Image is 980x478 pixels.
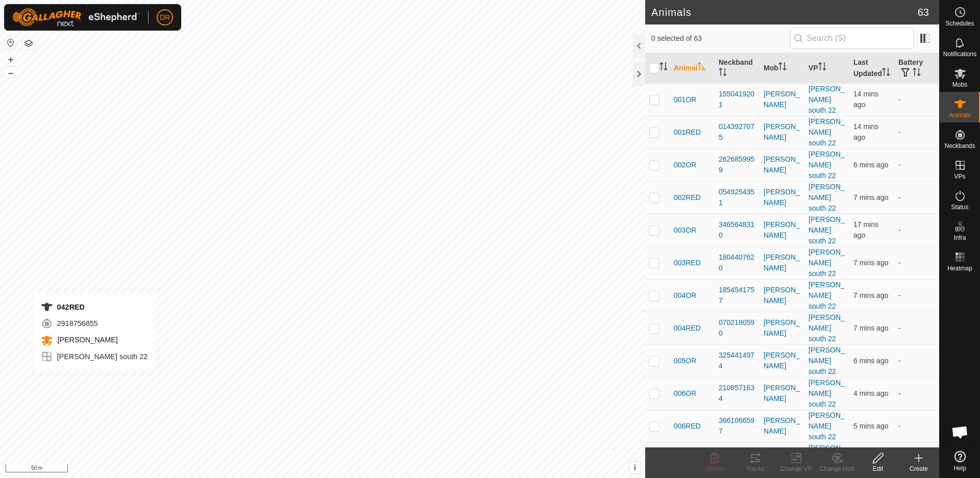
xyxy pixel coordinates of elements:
[634,463,636,472] span: i
[808,346,845,375] a: [PERSON_NAME] south 22
[759,53,804,84] th: Mob
[719,69,727,78] p-sorticon: Activate to sort
[853,389,888,397] span: 6 Oct 2025, 7:07 am
[764,121,800,143] div: [PERSON_NAME]
[894,377,939,410] td: -
[719,121,755,143] div: 0143927075
[282,465,321,474] a: Privacy Policy
[943,51,976,57] span: Notifications
[674,127,701,138] span: 001RED
[853,220,878,239] span: 6 Oct 2025, 6:54 am
[894,83,939,116] td: -
[778,64,787,72] p-sorticon: Activate to sort
[764,383,800,404] div: [PERSON_NAME]
[674,388,696,399] span: 006OR
[853,324,888,332] span: 6 Oct 2025, 7:04 am
[674,225,696,236] span: 003OR
[894,148,939,181] td: -
[764,89,800,110] div: [PERSON_NAME]
[719,89,755,110] div: 1550419201
[706,465,724,472] span: Delete
[808,411,845,441] a: [PERSON_NAME] south 22
[719,383,755,404] div: 2108571634
[952,82,967,88] span: Mobs
[808,444,845,473] a: [PERSON_NAME] south 22
[764,317,800,339] div: [PERSON_NAME]
[949,112,971,118] span: Animals
[776,464,817,473] div: Change VP
[894,246,939,279] td: -
[954,173,965,180] span: VPs
[5,37,17,49] button: Reset Map
[849,53,894,84] th: Last Updated
[651,6,918,18] h2: Animals
[853,291,888,299] span: 6 Oct 2025, 7:04 am
[674,192,701,203] span: 002RED
[674,94,696,105] span: 001OR
[715,53,759,84] th: Neckband
[894,279,939,312] td: -
[898,464,939,473] div: Create
[882,69,890,78] p-sorticon: Activate to sort
[719,350,755,371] div: 3254414974
[719,285,755,306] div: 1854541757
[853,122,878,141] span: 6 Oct 2025, 6:57 am
[719,415,755,437] div: 3661066597
[719,187,755,208] div: 0549254351
[333,465,363,474] a: Contact Us
[698,64,706,72] p-sorticon: Activate to sort
[808,248,845,278] a: [PERSON_NAME] south 22
[764,154,800,175] div: [PERSON_NAME]
[853,357,888,365] span: 6 Oct 2025, 7:05 am
[764,415,800,437] div: [PERSON_NAME]
[918,5,929,20] span: 63
[764,187,800,208] div: [PERSON_NAME]
[818,64,826,72] p-sorticon: Activate to sort
[735,464,776,473] div: Tracks
[808,313,845,343] a: [PERSON_NAME] south 22
[674,356,696,366] span: 005OR
[951,204,968,210] span: Status
[659,64,668,72] p-sorticon: Activate to sort
[764,252,800,273] div: [PERSON_NAME]
[953,465,966,471] span: Help
[953,235,966,241] span: Infra
[719,317,755,339] div: 0702180590
[808,150,845,180] a: [PERSON_NAME] south 22
[947,265,972,271] span: Heatmap
[651,33,790,44] span: 0 selected of 63
[894,312,939,344] td: -
[853,422,888,430] span: 6 Oct 2025, 7:06 am
[790,28,914,49] input: Search (S)
[5,67,17,79] button: –
[764,285,800,306] div: [PERSON_NAME]
[894,53,939,84] th: Battery
[674,421,701,432] span: 006RED
[853,161,888,169] span: 6 Oct 2025, 7:05 am
[944,143,975,149] span: Neckbands
[55,336,118,344] span: [PERSON_NAME]
[808,183,845,212] a: [PERSON_NAME] south 22
[853,193,888,202] span: 6 Oct 2025, 7:04 am
[674,323,701,334] span: 004RED
[853,259,888,267] span: 6 Oct 2025, 7:04 am
[945,417,975,447] div: Open chat
[913,69,921,78] p-sorticon: Activate to sort
[12,8,140,27] img: Gallagher Logo
[804,53,849,84] th: VP
[853,90,878,109] span: 6 Oct 2025, 6:57 am
[719,154,755,175] div: 2626859959
[41,301,148,313] div: 042RED
[160,12,170,23] span: DR
[894,214,939,246] td: -
[674,290,696,301] span: 004OR
[940,447,980,475] a: Help
[41,350,148,363] div: [PERSON_NAME] south 22
[894,116,939,148] td: -
[945,20,974,27] span: Schedules
[674,258,701,268] span: 003RED
[22,37,35,49] button: Map Layers
[5,54,17,66] button: +
[894,442,939,475] td: -
[719,252,755,273] div: 1804407620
